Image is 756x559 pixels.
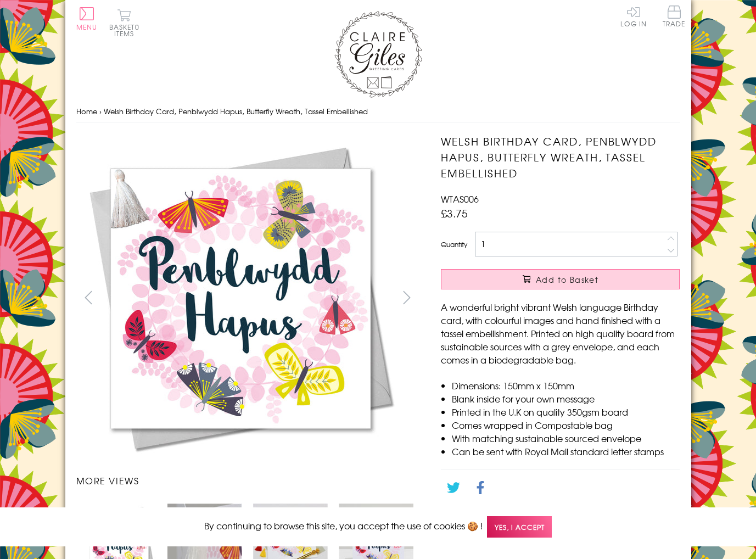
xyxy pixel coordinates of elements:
h1: Welsh Birthday Card, Penblwydd Hapus, Butterfly Wreath, Tassel Embellished [441,133,680,181]
li: Printed in the U.K on quality 350gsm board [452,405,680,418]
span: 0 items [114,22,139,38]
button: next [394,285,419,310]
span: Trade [663,5,686,27]
span: Add to Basket [536,274,598,285]
li: Blank inside for your own message [452,392,680,405]
span: Yes, I accept [487,516,552,538]
button: prev [76,285,101,310]
a: Log In [620,5,647,27]
span: Menu [76,22,98,32]
button: Menu [76,7,98,30]
span: › [99,106,102,116]
label: Quantity [441,239,467,249]
a: Home [76,106,97,116]
span: £3.75 [441,205,468,221]
button: Basket0 items [109,9,139,37]
span: WTAS006 [441,192,479,205]
li: With matching sustainable sourced envelope [452,432,680,445]
li: Dimensions: 150mm x 150mm [452,379,680,392]
nav: breadcrumbs [76,100,680,123]
a: Trade [663,5,686,29]
li: Can be sent with Royal Mail standard letter stamps [452,445,680,458]
img: Welsh Birthday Card, Penblwydd Hapus, Butterfly Wreath, Tassel Embellished [419,133,748,463]
li: Comes wrapped in Compostable bag [452,418,680,432]
img: Claire Giles Greetings Cards [334,11,422,98]
h3: More views [76,474,419,487]
p: A wonderful bright vibrant Welsh language Birthday card, with colourful images and hand finished ... [441,300,680,366]
button: Add to Basket [441,269,680,289]
img: Welsh Birthday Card, Penblwydd Hapus, Butterfly Wreath, Tassel Embellished [76,133,405,463]
span: Welsh Birthday Card, Penblwydd Hapus, Butterfly Wreath, Tassel Embellished [104,106,368,116]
